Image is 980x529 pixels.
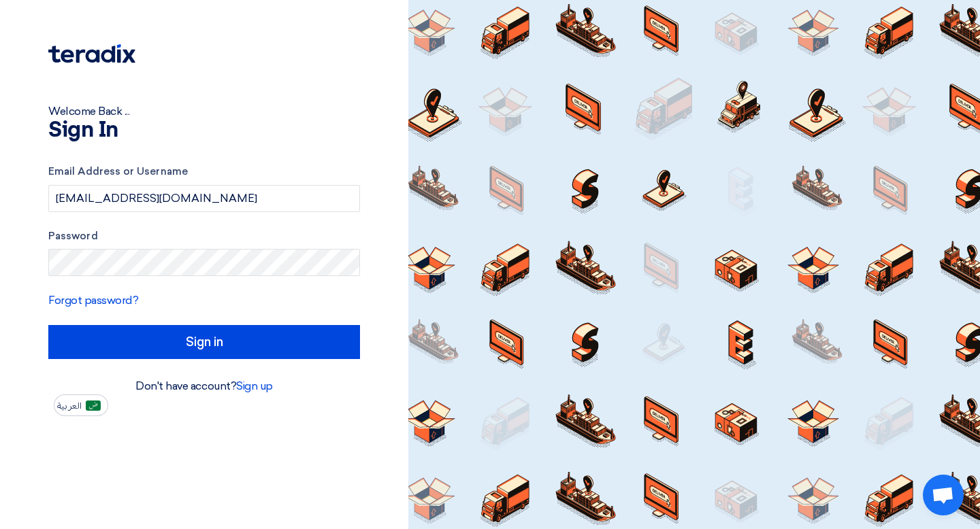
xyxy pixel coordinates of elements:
[48,325,360,359] input: Sign in
[48,44,135,63] img: Teradix logo
[236,379,273,392] a: Sign up
[48,120,360,141] h1: Sign In
[48,164,360,180] label: Email Address or Username
[48,228,360,244] label: Password
[86,400,101,411] img: ar-AR.png
[48,103,360,120] div: Welcome Back ...
[923,475,964,515] a: Open chat
[57,401,82,411] span: العربية
[48,378,360,394] div: Don't have account?
[48,185,360,212] input: Enter your business email or username
[54,394,108,416] button: العربية
[48,294,138,307] a: Forgot password?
